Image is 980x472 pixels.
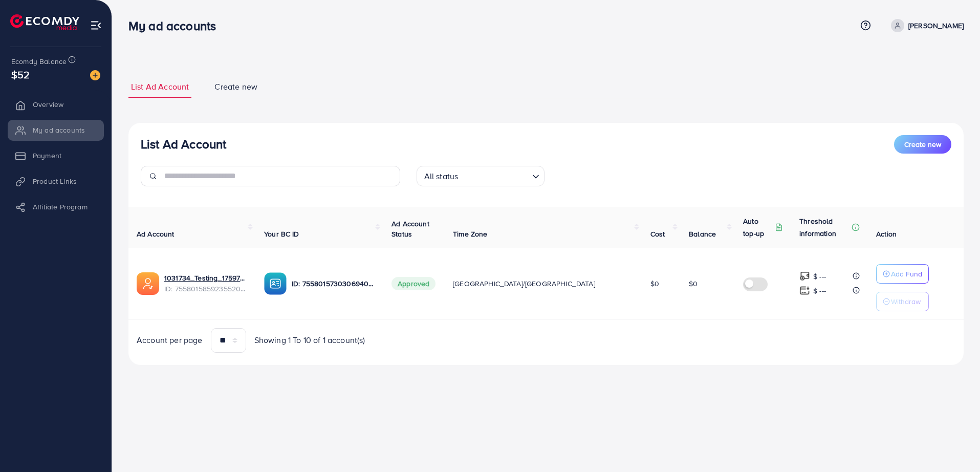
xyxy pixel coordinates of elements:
[876,229,897,239] span: Action
[904,139,941,149] span: Create new
[214,81,257,93] span: Create new
[137,229,175,239] span: Ad Account
[650,229,665,239] span: Cost
[453,229,487,239] span: Time Zone
[799,215,850,240] p: Threshold information
[164,273,248,294] div: <span class='underline'>1031734_Testing_1759737796327</span></br>7558015859235520530
[891,268,922,280] p: Add Fund
[813,270,826,283] p: $ ---
[422,169,461,184] span: All status
[254,334,365,346] span: Showing 1 To 10 of 1 account(s)
[164,273,248,283] a: 1031734_Testing_1759737796327
[11,56,67,67] span: Ecomdy Balance
[292,277,375,290] p: ID: 7558015730306940929
[264,229,299,239] span: Your BC ID
[417,166,545,186] div: Search for option
[876,264,929,284] button: Add Fund
[11,67,30,82] span: $52
[650,278,659,289] span: $0
[876,292,929,311] button: Withdraw
[264,272,287,295] img: ic-ba-acc.ded83a64.svg
[391,219,429,239] span: Ad Account Status
[141,137,226,152] h3: List Ad Account
[743,215,773,240] p: Auto top-up
[799,285,810,296] img: top-up amount
[164,284,248,294] span: ID: 7558015859235520530
[461,167,528,184] input: Search for option
[131,81,189,93] span: List Ad Account
[391,277,435,290] span: Approved
[894,135,951,154] button: Create new
[128,18,224,33] h3: My ad accounts
[908,19,964,32] p: [PERSON_NAME]
[137,334,203,346] span: Account per page
[799,271,810,282] img: top-up amount
[689,278,698,289] span: $0
[887,19,964,32] a: [PERSON_NAME]
[453,278,595,289] span: [GEOGRAPHIC_DATA]/[GEOGRAPHIC_DATA]
[90,70,100,80] img: image
[689,229,716,239] span: Balance
[813,285,826,297] p: $ ---
[10,14,79,30] img: logo
[90,19,102,31] img: menu
[891,295,921,308] p: Withdraw
[137,272,159,295] img: ic-ads-acc.e4c84228.svg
